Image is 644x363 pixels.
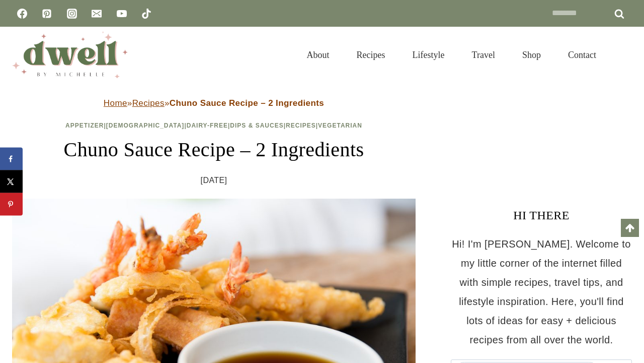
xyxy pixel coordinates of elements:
[112,4,132,24] a: YouTube
[621,219,639,237] a: Scroll to top
[12,32,128,78] img: DWELL by michelle
[87,4,107,24] a: Email
[343,37,399,73] a: Recipes
[62,4,82,24] a: Instagram
[318,122,362,129] a: Vegetarian
[293,37,343,73] a: About
[509,37,554,73] a: Shop
[615,46,632,64] button: View Search Form
[201,173,227,188] time: [DATE]
[451,234,632,349] p: Hi! I'm [PERSON_NAME]. Welcome to my little corner of the internet filled with simple recipes, tr...
[104,98,127,108] a: Home
[170,98,324,108] strong: Chuno Sauce Recipe – 2 Ingredients
[399,37,458,73] a: Lifestyle
[12,135,416,165] h1: Chuno Sauce Recipe – 2 Ingredients
[458,37,509,73] a: Travel
[65,122,104,129] a: Appetizer
[104,98,324,108] span: » »
[37,4,57,24] a: Pinterest
[132,98,165,108] a: Recipes
[12,4,32,24] a: Facebook
[65,122,362,129] span: | | | | |
[230,122,283,129] a: Dips & Sauces
[187,122,228,129] a: Dairy-Free
[286,122,316,129] a: Recipes
[293,37,610,73] nav: Primary Navigation
[451,206,632,224] h3: HI THERE
[136,4,156,24] a: TikTok
[554,37,610,73] a: Contact
[106,122,185,129] a: [DEMOGRAPHIC_DATA]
